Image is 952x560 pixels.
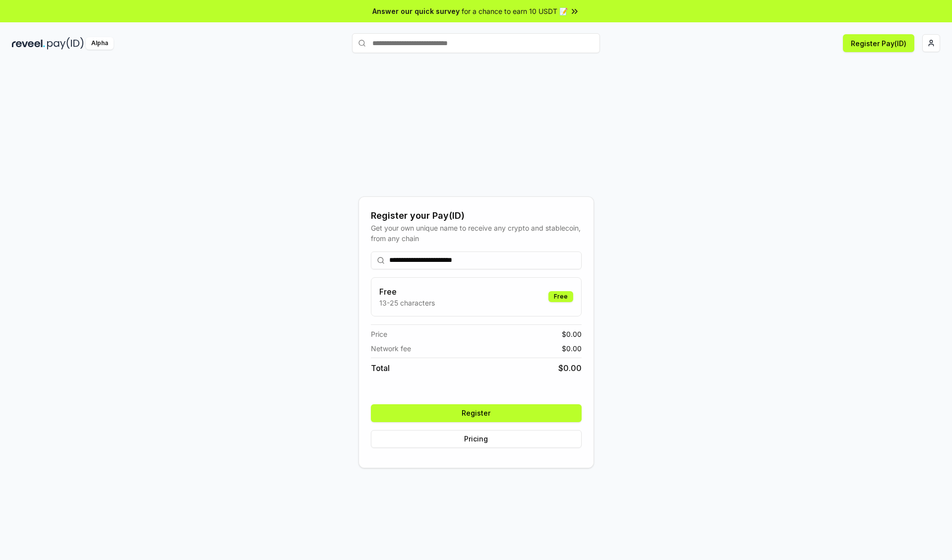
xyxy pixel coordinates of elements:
[558,362,582,374] span: $ 0.00
[371,209,582,223] div: Register your Pay(ID)
[379,286,435,298] h3: Free
[47,37,84,50] img: pay_id
[371,362,390,374] span: Total
[371,329,387,339] span: Price
[86,37,114,50] div: Alpha
[12,37,45,50] img: reveel_dark
[562,343,582,354] span: $ 0.00
[379,298,435,308] p: 13-25 characters
[462,6,568,16] span: for a chance to earn 10 USDT 📝
[371,343,411,354] span: Network fee
[371,404,582,422] button: Register
[371,223,582,244] div: Get your own unique name to receive any crypto and stablecoin, from any chain
[371,430,582,448] button: Pricing
[548,291,573,302] div: Free
[372,6,460,16] span: Answer our quick survey
[843,34,914,52] button: Register Pay(ID)
[562,329,582,339] span: $ 0.00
